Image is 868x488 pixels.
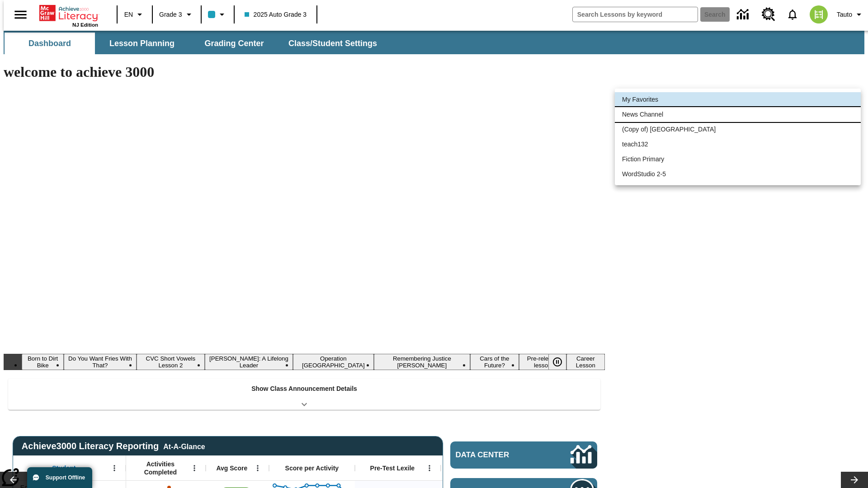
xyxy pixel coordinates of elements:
li: News Channel [615,107,861,122]
li: My Favorites [615,92,861,107]
li: teach132 [615,137,861,152]
li: Fiction Primary [615,152,861,167]
li: WordStudio 2-5 [615,167,861,182]
li: (Copy of) [GEOGRAPHIC_DATA] [615,122,861,137]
